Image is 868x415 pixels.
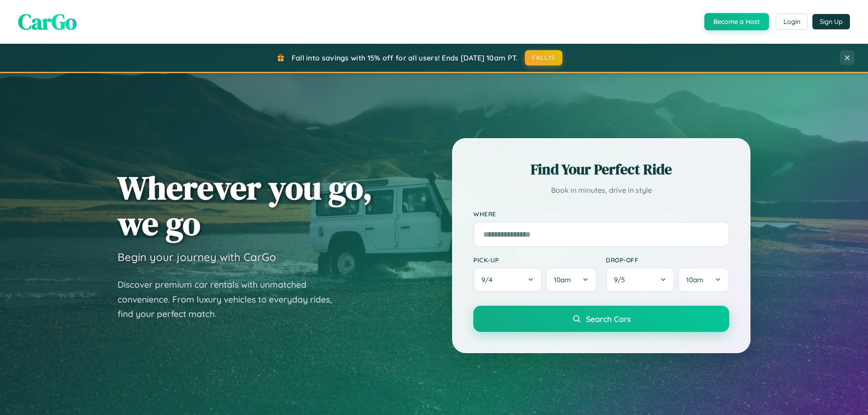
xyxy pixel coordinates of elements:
[473,210,729,218] label: Where
[473,306,729,332] button: Search Cars
[614,275,629,284] span: 9 / 5
[525,50,563,65] button: FALL15
[704,13,769,30] button: Become a Host
[554,275,571,284] span: 10am
[473,256,597,264] label: Pick-up
[118,277,344,322] p: Discover premium car rentals with unmatched convenience. From luxury vehicles to everyday rides, ...
[776,14,808,30] button: Login
[606,267,675,292] button: 9/5
[606,256,729,264] label: Drop-off
[292,53,518,62] span: Fall into savings with 15% off for all users! Ends [DATE] 10am PT.
[812,14,850,29] button: Sign Up
[586,314,631,324] span: Search Cars
[118,250,276,264] h3: Begin your journey with CarGo
[546,267,597,292] button: 10am
[473,184,729,197] p: Book in minutes, drive in style
[473,159,729,179] h2: Find Your Perfect Ride
[18,7,77,37] span: CarGo
[118,170,373,241] h1: Wherever you go, we go
[473,267,542,292] button: 9/4
[481,275,497,284] span: 9 / 4
[678,267,729,292] button: 10am
[686,275,703,284] span: 10am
